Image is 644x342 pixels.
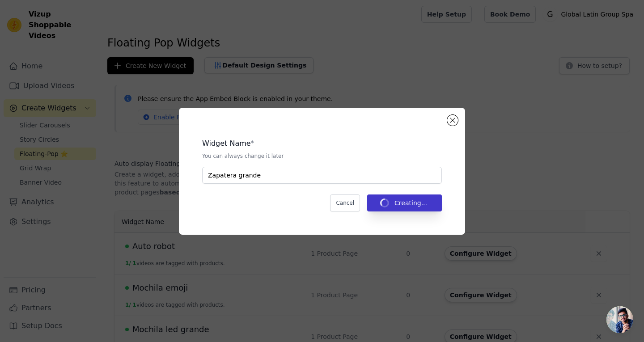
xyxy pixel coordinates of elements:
[202,138,251,149] legend: Widget Name
[447,115,458,126] button: Close modal
[606,306,633,333] a: Chat abierto
[202,152,442,160] p: You can always change it later
[367,194,442,211] button: Creating...
[330,194,360,211] button: Cancel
